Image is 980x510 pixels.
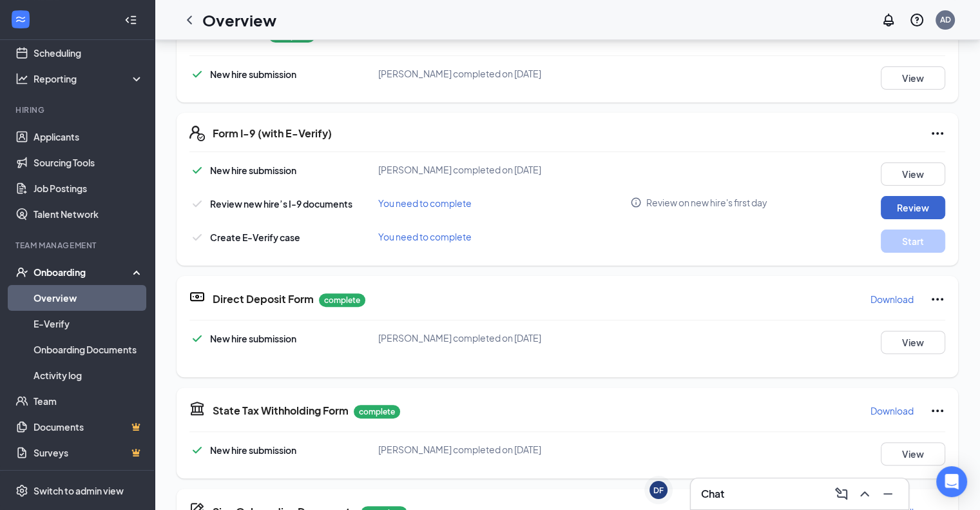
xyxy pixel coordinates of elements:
[34,150,144,175] a: Sourcing Tools
[189,126,205,141] svg: FormI9EVerifyIcon
[189,66,205,82] svg: Checkmark
[189,400,205,416] svg: TaxGovernmentIcon
[870,400,914,421] button: Download
[15,72,28,85] svg: Analysis
[646,196,767,209] span: Review on new hire's first day
[210,333,296,344] span: New hire submission
[34,414,144,440] a: DocumentsCrown
[378,68,541,79] span: [PERSON_NAME] completed on [DATE]
[881,442,945,466] button: View
[701,487,724,501] h3: Chat
[34,484,124,497] div: Switch to admin view
[15,484,28,497] svg: Settings
[210,164,296,176] span: New hire submission
[940,14,951,25] div: AD
[34,201,144,227] a: Talent Network
[34,440,144,466] a: SurveysCrown
[210,231,300,243] span: Create E-Verify case
[870,404,914,417] p: Download
[930,126,945,141] svg: Ellipses
[653,485,664,496] div: DF
[34,124,144,150] a: Applicants
[34,362,144,388] a: Activity log
[34,40,144,66] a: Scheduling
[378,164,541,175] span: [PERSON_NAME] completed on [DATE]
[210,68,296,80] span: New hire submission
[182,12,197,28] svg: ChevronLeft
[881,12,896,28] svg: Notifications
[378,231,472,242] span: You need to complete
[854,484,875,504] button: ChevronUp
[881,162,945,186] button: View
[34,285,144,311] a: Overview
[15,240,141,251] div: Team Management
[630,197,642,208] svg: Info
[189,196,205,211] svg: Checkmark
[34,388,144,414] a: Team
[189,162,205,178] svg: Checkmark
[14,13,27,26] svg: WorkstreamLogo
[213,126,332,141] h5: Form I-9 (with E-Verify)
[870,293,914,306] p: Download
[213,292,314,306] h5: Direct Deposit Form
[34,266,133,279] div: Onboarding
[210,444,296,456] span: New hire submission
[834,486,849,502] svg: ComposeMessage
[34,72,144,85] div: Reporting
[378,444,541,455] span: [PERSON_NAME] completed on [DATE]
[880,486,896,502] svg: Minimize
[319,293,365,307] p: complete
[213,404,349,418] h5: State Tax Withholding Form
[34,337,144,362] a: Onboarding Documents
[189,230,205,245] svg: Checkmark
[202,9,276,31] h1: Overview
[210,198,352,210] span: Review new hire’s I-9 documents
[189,289,205,304] svg: DirectDepositIcon
[881,230,945,253] button: Start
[124,14,137,26] svg: Collapse
[189,331,205,346] svg: Checkmark
[189,442,205,458] svg: Checkmark
[15,104,141,115] div: Hiring
[870,289,914,309] button: Download
[378,332,541,344] span: [PERSON_NAME] completed on [DATE]
[34,175,144,201] a: Job Postings
[15,266,28,279] svg: UserCheck
[909,12,925,28] svg: QuestionInfo
[930,403,945,418] svg: Ellipses
[881,331,945,354] button: View
[831,484,852,504] button: ComposeMessage
[936,466,967,497] div: Open Intercom Messenger
[881,196,945,219] button: Review
[34,311,144,337] a: E-Verify
[378,197,472,209] span: You need to complete
[354,405,400,418] p: complete
[857,486,872,502] svg: ChevronUp
[878,484,898,504] button: Minimize
[881,66,945,90] button: View
[930,291,945,307] svg: Ellipses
